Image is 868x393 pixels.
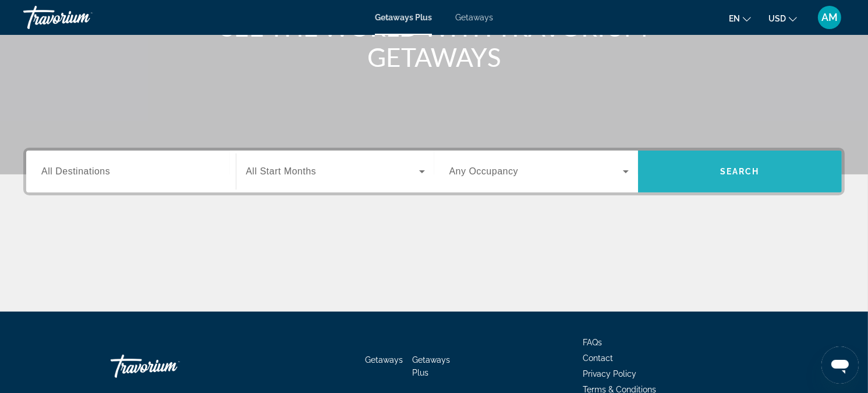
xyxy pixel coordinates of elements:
h1: SEE THE WORLD WITH TRAVORIUM GETAWAYS [216,12,653,72]
a: Getaways [365,355,403,365]
button: Change currency [768,10,797,27]
span: USD [768,14,786,23]
button: Search [638,151,842,192]
iframe: Button to launch messaging window [821,346,859,384]
span: en [729,14,740,23]
button: Change language [729,10,751,27]
span: All Start Months [246,166,316,176]
button: User Menu [814,5,845,30]
span: All Destinations [41,166,110,176]
a: FAQs [583,338,602,347]
a: Contact [583,353,613,363]
a: Getaways Plus [375,13,432,22]
div: Search widget [26,151,842,192]
span: Any Occupancy [449,166,519,176]
span: Search [720,167,760,176]
a: Privacy Policy [583,369,636,378]
input: Select destination [41,165,221,179]
span: AM [821,12,838,23]
a: Go Home [111,349,227,384]
a: Getaways [455,13,493,22]
a: Travorium [23,2,140,33]
a: Getaways Plus [412,355,450,377]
